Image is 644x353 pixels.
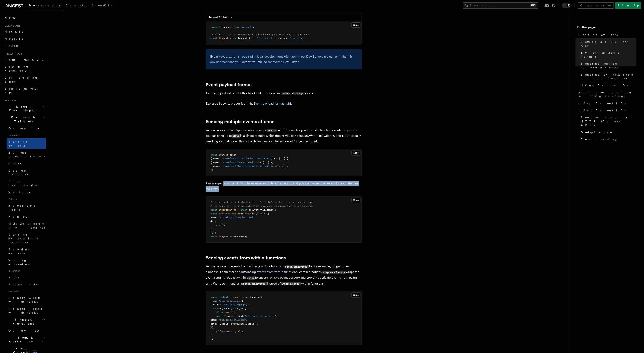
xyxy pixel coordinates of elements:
[275,37,276,40] span: ,
[277,157,279,160] span: :
[8,215,28,218] span: Fan out
[5,37,23,40] span: Node.js
[530,4,536,7] kbd: ⌘K
[216,216,217,219] span: :
[246,303,247,306] span: }
[577,25,636,31] h4: On this page
[277,165,279,167] span: {
[29,4,61,7] span: Documentation
[7,189,46,196] a: Webhooks
[3,63,46,74] a: Your first Functions
[577,107,636,114] a: Using Event IDs
[272,208,276,211] span: ();
[8,191,30,194] span: Webhooks
[238,208,239,211] span: =
[581,40,636,48] span: Setting an Event Key
[581,62,636,69] span: Sending multiple events at once
[8,296,41,303] span: Handle Clerk webhooks
[254,102,292,105] a: Event payload format guide
[244,282,267,285] code: step.sendEvent()
[245,270,297,274] a: sending events from within functions
[322,271,346,274] code: step.sendEvent()
[246,318,247,321] span: ,
[7,125,46,132] a: Overview
[209,16,232,19] code: inngest/client.ts
[210,299,216,302] span: { id
[210,295,219,298] span: export
[7,274,46,281] a: Neon
[221,165,269,167] span: "storefront/loyalty.program.joined"
[216,322,217,325] span: :
[257,37,275,40] span: "your-app-id"
[235,153,238,156] span: ([
[254,161,256,164] span: ,
[276,315,277,317] span: ,
[581,137,618,141] span: Further reading
[264,161,268,164] span: ...
[7,305,46,316] a: Handle Resend webhooks
[254,37,256,40] span: :
[3,56,46,63] a: Install the SDK
[261,161,262,164] span: :
[206,181,362,192] p: This is especially useful if you have an array of data in your app and you want to send an event ...
[581,51,636,59] span: Event payload format
[245,307,246,310] span: {
[7,336,44,343] span: Steps & Workflows
[210,322,216,325] span: data
[206,119,274,124] a: Sending multiple events at once
[231,322,238,325] span: event
[217,322,228,325] span: { userId
[579,82,636,89] a: Using Event IDs
[248,276,255,280] code: step
[254,212,264,215] span: ((item)
[210,37,217,40] span: const
[282,92,289,95] code: name
[219,208,236,211] span: importedItems
[210,326,215,329] span: });
[8,180,40,187] span: Direct invocation
[210,208,217,211] span: const
[3,103,46,114] button: Local Development
[228,322,230,325] span: :
[7,231,46,246] a: Sending events from functions
[351,198,360,203] button: Copy
[249,212,254,215] span: .map
[210,303,220,306] span: { event
[7,178,46,189] a: Direct invocation
[579,60,636,71] a: Sending multiple events at once
[238,37,247,40] span: Inngest
[8,151,45,158] span: Event payload format
[210,235,217,238] span: await
[8,248,30,255] span: Batching events
[257,322,258,325] span: ,
[206,127,362,144] p: You can also send multiple events in a single call. This enables you to send a batch of events ve...
[210,54,357,65] p: Event keys are required in local development with the . You can omit them in development and your...
[219,153,228,156] span: inngest
[220,303,221,306] span: :
[247,303,249,306] span: ,
[210,153,217,156] span: await
[8,204,36,211] span: Background jobs
[219,37,228,40] span: inngest
[294,92,301,95] code: data
[241,26,253,28] span: "inngest"
[281,282,301,285] code: inngest.send()
[579,91,636,98] span: Sending events from within functions
[581,73,636,80] span: Sending events from within functions
[241,295,261,298] span: .createFunction
[7,268,46,274] span: Integrations
[245,315,276,317] span: "send-activation-event"
[3,99,16,102] span: Features
[216,330,243,333] span: // Do something else
[64,1,89,11] a: Examples
[27,1,64,11] a: Documentation
[210,212,217,215] span: const
[219,212,227,215] span: events
[232,37,236,40] span: new
[286,265,309,268] code: step.sendEvent()
[89,1,114,11] a: AgentKit
[206,82,252,87] a: Event payload format
[262,161,264,164] span: {
[206,264,362,286] p: You can also send events from within your functions using to, for example, trigger other function...
[219,161,220,164] span: :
